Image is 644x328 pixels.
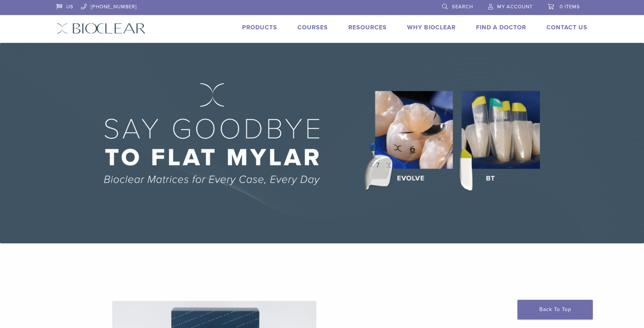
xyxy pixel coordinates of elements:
[348,24,387,31] a: Resources
[497,4,533,10] span: My Account
[517,300,593,319] a: Back To Top
[560,4,580,10] span: 0 items
[407,24,456,31] a: Why Bioclear
[298,24,328,31] a: Courses
[242,24,277,31] a: Products
[546,24,588,31] a: Contact Us
[56,23,146,34] img: Bioclear
[452,4,473,10] span: Search
[476,24,526,31] a: Find A Doctor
